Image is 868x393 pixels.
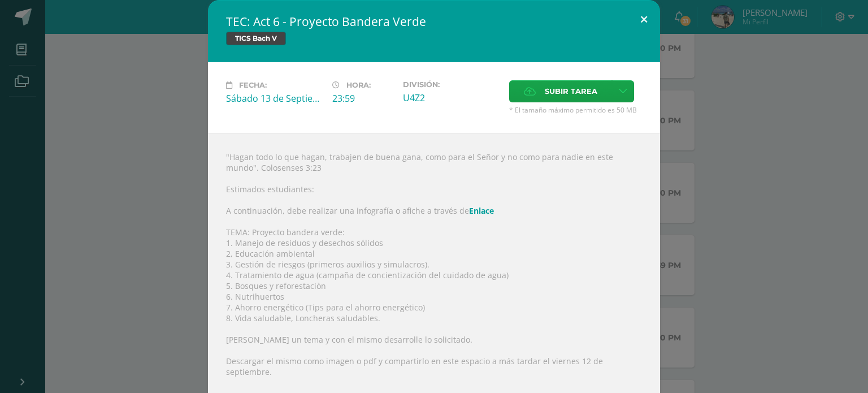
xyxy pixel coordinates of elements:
h2: TEC: Act 6 - Proyecto Bandera Verde [226,14,642,29]
span: Fecha: [239,81,267,89]
label: División: [403,80,500,89]
span: * El tamaño máximo permitido es 50 MB [509,105,642,115]
div: Sábado 13 de Septiembre [226,92,323,105]
span: Subir tarea [545,81,597,102]
a: Enlace [469,205,494,216]
div: U4Z2 [403,92,500,104]
div: 23:59 [332,92,394,105]
span: Hora: [346,81,371,89]
span: TICS Bach V [226,32,286,45]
